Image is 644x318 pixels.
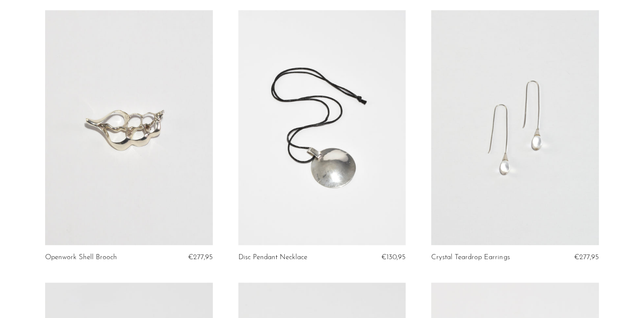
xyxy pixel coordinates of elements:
[574,254,599,261] span: €277,95
[45,254,117,261] a: Openwork Shell Brooch
[381,254,406,261] span: €130,95
[431,254,509,261] a: Crystal Teardrop Earrings
[238,254,307,261] a: Disc Pendant Necklace
[188,254,212,261] span: €277,95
